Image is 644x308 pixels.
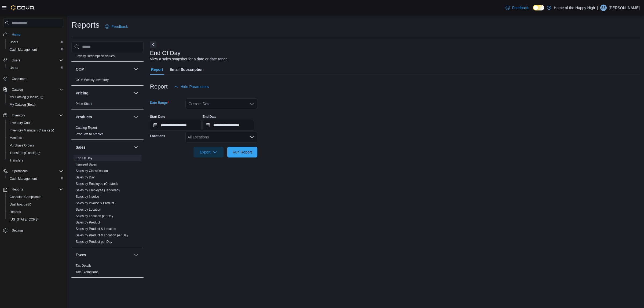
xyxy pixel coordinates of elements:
input: Dark Mode [533,5,544,10]
a: Products to Archive [76,132,103,136]
h3: Pricing [76,90,88,96]
a: Canadian Compliance [8,194,43,200]
a: Loyalty Redemption Values [76,54,115,58]
span: Users [12,58,20,63]
a: Manifests [8,135,25,141]
button: Reports [1,186,65,193]
span: SS [601,5,606,11]
button: Users [1,57,65,64]
h3: OCM [76,67,85,72]
a: Sales by Product [76,221,100,224]
a: Sales by Employee (Created) [76,182,118,186]
p: Home of the Happy High [554,5,595,11]
span: Price Sheet [76,102,92,106]
span: Feedback [512,5,528,10]
span: Catalog [10,86,63,93]
a: Sales by Classification [76,169,108,173]
a: Dashboards [5,201,65,208]
span: Feedback [111,24,128,29]
button: Cash Management [5,46,65,53]
a: Settings [10,227,25,234]
button: Reports [5,208,65,216]
span: Users [10,40,18,44]
label: Start Date [150,115,165,119]
a: Tax Details [76,264,92,267]
span: Users [8,39,63,45]
a: Catalog Export [76,126,97,130]
div: Sajjad Syed [600,5,607,11]
span: Users [8,65,63,71]
button: Taxes [133,252,139,258]
input: Press the down key to open a popover containing a calendar. [150,120,202,131]
span: OCM Weekly Inventory [76,78,109,82]
button: Reports [10,186,25,193]
span: End Of Day [76,156,92,160]
span: Inventory [12,113,25,118]
a: Sales by Day [76,175,95,179]
div: OCM [71,77,144,85]
span: Tax Details [76,263,92,268]
span: Sales by Invoice [76,195,99,199]
span: My Catalog (Beta) [10,102,36,107]
a: Sales by Product per Day [76,240,112,244]
span: Transfers [10,158,23,163]
button: Canadian Compliance [5,193,65,201]
span: Inventory [10,112,63,119]
span: Customers [12,77,27,81]
button: Inventory [10,112,27,119]
span: Inventory Count [8,120,63,126]
a: Transfers (Classic) [5,149,65,157]
a: Users [8,65,20,71]
span: My Catalog (Beta) [8,101,63,108]
span: Operations [12,169,28,173]
a: [US_STATE] CCRS [8,216,40,223]
button: Settings [1,226,65,234]
span: Run Report [233,149,252,155]
label: Date Range [150,101,169,105]
span: Export [197,147,220,157]
span: Sales by Employee (Tendered) [76,188,120,192]
button: Users [5,64,65,72]
button: Customers [1,75,65,83]
a: Customers [10,76,30,82]
span: Sales by Product & Location [76,227,116,231]
img: Cova [11,5,35,10]
button: Sales [76,145,132,150]
span: Inventory Manager (Classic) [10,128,54,133]
span: Customers [10,75,63,82]
span: Catalog Export [76,126,97,130]
div: Sales [71,155,144,247]
span: Reports [10,186,63,193]
a: Sales by Invoice & Product [76,201,114,205]
button: [US_STATE] CCRS [5,216,65,223]
button: Custom Date [185,98,257,109]
a: My Catalog (Classic) [8,94,46,100]
h3: Products [76,114,92,120]
button: Inventory Count [5,119,65,127]
span: Dashboards [8,201,63,208]
button: OCM [133,66,139,72]
button: Cash Management [5,175,65,182]
label: Locations [150,134,165,138]
span: Email Subscription [170,64,204,75]
button: Run Report [227,147,257,157]
span: Itemized Sales [76,162,97,167]
span: Sales by Location [76,207,101,212]
a: Transfers [8,157,25,164]
nav: Complex example [3,28,63,248]
a: Sales by Product & Location per Day [76,233,128,237]
button: Catalog [1,86,65,93]
a: Home [10,31,23,38]
a: Cash Management [8,175,39,182]
span: Reports [12,187,23,192]
span: Cash Management [8,46,63,53]
button: Pricing [76,90,132,96]
button: Operations [1,167,65,175]
p: | [597,5,598,11]
h3: End Of Day [150,50,181,56]
a: Feedback [103,21,130,32]
span: Purchase Orders [10,143,34,148]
